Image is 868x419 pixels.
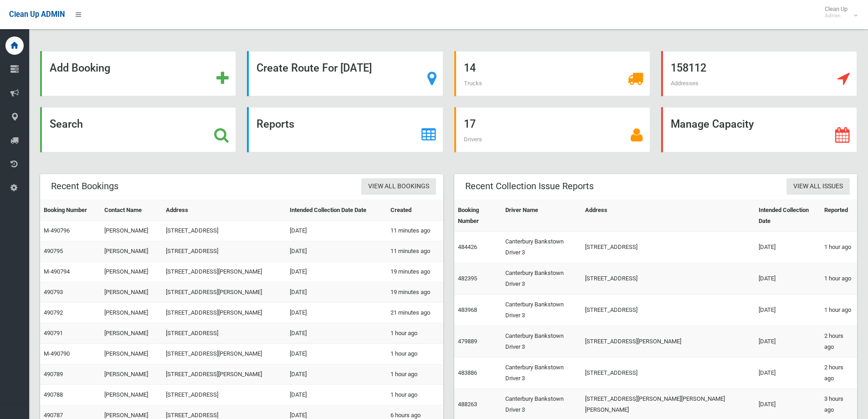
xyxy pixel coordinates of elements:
a: M-490796 [44,227,70,234]
td: 1 hour ago [821,263,857,295]
a: 488263 [458,401,477,408]
a: 490788 [44,391,63,398]
strong: Manage Capacity [671,118,754,130]
strong: Search [50,118,83,130]
td: Canterbury Bankstown Driver 3 [502,263,581,295]
a: Create Route For [DATE] [247,51,443,96]
td: [STREET_ADDRESS] [162,385,286,405]
a: 490791 [44,330,63,336]
span: Trucks [464,80,482,87]
a: Add Booking [40,51,236,96]
td: [PERSON_NAME] [101,303,162,323]
td: [STREET_ADDRESS][PERSON_NAME] [581,326,755,357]
a: 490793 [44,289,63,295]
a: Manage Capacity [661,107,857,152]
th: Driver Name [502,200,581,232]
td: [STREET_ADDRESS][PERSON_NAME] [162,262,286,282]
span: Clean Up [820,5,857,19]
header: Recent Bookings [40,177,129,195]
a: M-490790 [44,350,70,357]
td: [PERSON_NAME] [101,262,162,282]
td: [STREET_ADDRESS][PERSON_NAME] [162,364,286,385]
td: [DATE] [286,344,387,364]
strong: 158112 [671,62,706,74]
td: [PERSON_NAME] [101,344,162,364]
a: View All Issues [786,178,850,195]
td: Canterbury Bankstown Driver 3 [502,232,581,263]
span: Drivers [464,136,482,143]
th: Address [581,200,755,232]
th: Booking Number [40,200,101,221]
th: Intended Collection Date [755,200,821,232]
td: [STREET_ADDRESS] [162,221,286,241]
a: 490795 [44,248,63,254]
td: 19 minutes ago [387,262,443,282]
td: [DATE] [755,263,821,295]
td: 11 minutes ago [387,241,443,262]
td: [PERSON_NAME] [101,282,162,303]
a: 490789 [44,371,63,378]
th: Created [387,200,443,221]
a: 17 Drivers [454,107,650,152]
strong: Create Route For [DATE] [257,62,372,74]
th: Reported [821,200,857,232]
td: 19 minutes ago [387,282,443,303]
td: [DATE] [286,303,387,323]
a: 158112 Addresses [661,51,857,96]
td: [PERSON_NAME] [101,241,162,262]
th: Booking Number [454,200,502,232]
td: [STREET_ADDRESS] [581,232,755,263]
small: Admin [825,12,847,19]
td: [DATE] [286,323,387,344]
td: [DATE] [755,357,821,389]
td: 1 hour ago [387,344,443,364]
td: [STREET_ADDRESS] [581,357,755,389]
header: Recent Collection Issue Reports [454,177,605,195]
td: 11 minutes ago [387,221,443,241]
a: 482395 [458,275,477,282]
th: Intended Collection Date Date [286,200,387,221]
td: [DATE] [755,295,821,326]
span: Clean Up ADMIN [9,10,65,19]
td: Canterbury Bankstown Driver 3 [502,326,581,357]
td: [DATE] [286,385,387,405]
td: [DATE] [286,221,387,241]
a: M-490794 [44,268,70,275]
td: 1 hour ago [387,364,443,385]
a: 483968 [458,306,477,313]
th: Address [162,200,286,221]
strong: 14 [464,62,476,74]
td: [STREET_ADDRESS][PERSON_NAME] [162,282,286,303]
td: 1 hour ago [387,323,443,344]
span: Addresses [671,80,699,87]
td: [STREET_ADDRESS] [162,241,286,262]
td: 1 hour ago [821,295,857,326]
td: Canterbury Bankstown Driver 3 [502,295,581,326]
td: [DATE] [286,282,387,303]
td: [DATE] [286,364,387,385]
td: [PERSON_NAME] [101,364,162,385]
td: Canterbury Bankstown Driver 3 [502,357,581,389]
td: 2 hours ago [821,326,857,357]
td: [STREET_ADDRESS][PERSON_NAME] [162,344,286,364]
a: Reports [247,107,443,152]
strong: Add Booking [50,62,110,74]
td: 1 hour ago [387,385,443,405]
td: [STREET_ADDRESS][PERSON_NAME] [162,303,286,323]
td: 21 minutes ago [387,303,443,323]
strong: 17 [464,118,476,130]
td: [DATE] [755,232,821,263]
strong: Reports [257,118,294,130]
td: [STREET_ADDRESS] [162,323,286,344]
a: 479889 [458,338,477,345]
td: [PERSON_NAME] [101,323,162,344]
th: Contact Name [101,200,162,221]
td: [PERSON_NAME] [101,385,162,405]
a: 490792 [44,309,63,316]
a: 490787 [44,412,63,419]
td: [STREET_ADDRESS] [581,263,755,295]
td: [DATE] [286,241,387,262]
td: 2 hours ago [821,357,857,389]
td: [DATE] [755,326,821,357]
td: [PERSON_NAME] [101,221,162,241]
